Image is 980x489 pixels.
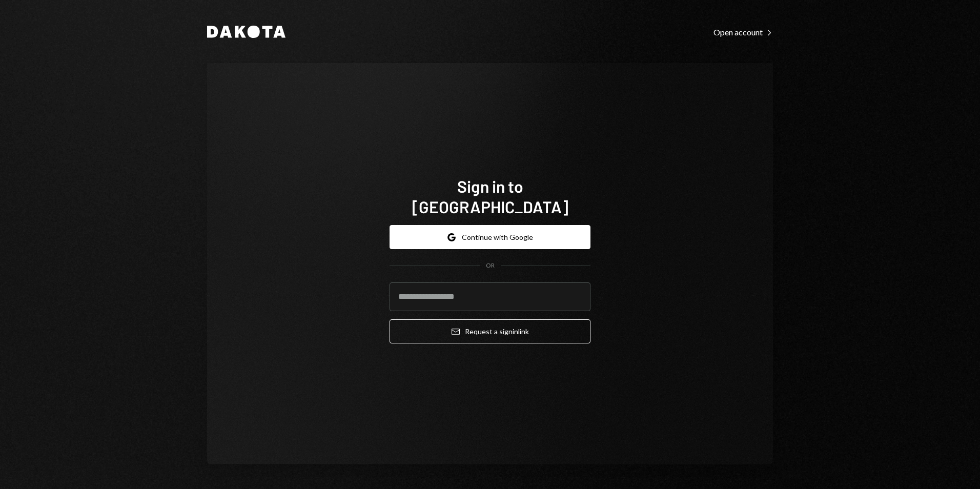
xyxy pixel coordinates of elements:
[486,261,495,270] div: OR
[713,27,773,37] div: Open account
[390,319,590,343] button: Request a signinlink
[713,26,773,37] a: Open account
[390,225,590,249] button: Continue with Google
[390,176,590,217] h1: Sign in to [GEOGRAPHIC_DATA]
